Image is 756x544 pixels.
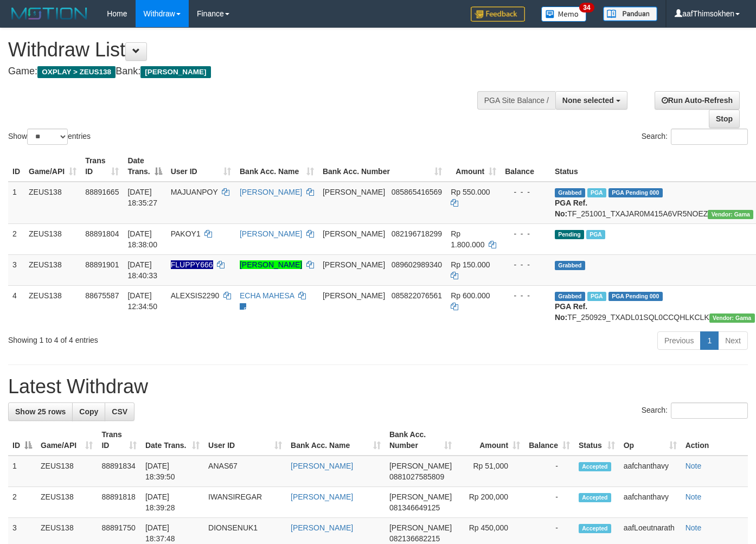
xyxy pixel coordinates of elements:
a: Run Auto-Refresh [655,91,740,110]
a: Note [685,462,702,470]
span: Copy 081346649125 to clipboard [389,503,440,512]
a: Copy [72,402,105,421]
span: Grabbed [555,292,585,301]
div: - - - [505,228,546,239]
a: [PERSON_NAME] [240,260,302,269]
td: 2 [8,223,24,254]
span: 88891665 [85,188,119,196]
th: Bank Acc. Number: activate to sort column ascending [318,151,446,182]
span: PGA Pending [608,292,663,301]
td: [DATE] 18:39:28 [141,487,204,518]
th: Op: activate to sort column ascending [619,425,681,456]
th: Amount: activate to sort column ascending [456,425,524,456]
span: [DATE] 12:34:50 [127,291,157,311]
td: ANAS67 [204,456,286,487]
a: Note [685,523,702,532]
span: 88891901 [85,260,119,269]
input: Search: [671,129,748,145]
a: Stop [709,110,740,128]
th: Trans ID: activate to sort column ascending [97,425,141,456]
span: Rp 550.000 [451,188,490,196]
td: ZEUS138 [24,254,81,285]
th: Status: activate to sort column ascending [574,425,619,456]
span: Grabbed [555,261,585,270]
td: 3 [8,254,24,285]
span: CSV [112,407,127,416]
th: Bank Acc. Name: activate to sort column ascending [235,151,318,182]
span: None selected [562,96,614,105]
span: Show 25 rows [15,407,66,416]
span: Rp 1.800.000 [451,229,484,249]
td: 2 [8,487,36,518]
td: ZEUS138 [36,487,97,518]
td: 1 [8,456,36,487]
span: Vendor URL: https://trx31.1velocity.biz [708,210,753,219]
th: Balance [501,151,550,182]
td: Rp 200,000 [456,487,524,518]
span: [DATE] 18:38:00 [127,229,157,249]
td: 88891818 [97,487,141,518]
span: [DATE] 18:35:27 [127,188,157,207]
span: [PERSON_NAME] [323,188,385,196]
select: Showentries [27,129,68,145]
span: Rp 600.000 [451,291,490,300]
span: [PERSON_NAME] [389,492,452,501]
img: Feedback.jpg [471,7,525,22]
b: PGA Ref. No: [555,199,587,218]
a: [PERSON_NAME] [240,188,302,196]
span: Accepted [579,462,611,471]
label: Show entries [8,129,91,145]
th: Bank Acc. Number: activate to sort column ascending [385,425,456,456]
td: ZEUS138 [24,182,81,224]
span: [PERSON_NAME] [323,291,385,300]
span: [PERSON_NAME] [323,229,385,238]
button: None selected [555,91,627,110]
th: Bank Acc. Name: activate to sort column ascending [286,425,385,456]
label: Search: [642,402,748,419]
td: 4 [8,285,24,327]
span: Marked by aafanarl [586,230,605,239]
span: MAJUANPOY [171,188,218,196]
a: Note [685,492,702,501]
a: Next [718,331,748,350]
span: Marked by aafpengsreynich [587,292,606,301]
span: ALEXSIS2290 [171,291,220,300]
img: Button%20Memo.svg [541,7,587,22]
th: Balance: activate to sort column ascending [524,425,574,456]
label: Search: [642,129,748,145]
span: OXPLAY > ZEUS138 [37,66,116,78]
td: 88891834 [97,456,141,487]
span: Vendor URL: https://trx31.1velocity.biz [709,313,755,323]
span: Accepted [579,493,611,502]
th: Game/API: activate to sort column ascending [36,425,97,456]
h4: Game: Bank: [8,66,493,77]
span: [PERSON_NAME] [140,66,210,78]
span: [DATE] 18:40:33 [127,260,157,280]
div: PGA Site Balance / [477,91,555,110]
th: Date Trans.: activate to sort column descending [123,151,166,182]
td: 1 [8,182,24,224]
td: aafchanthavy [619,456,681,487]
a: [PERSON_NAME] [291,523,353,532]
span: Accepted [579,524,611,533]
th: Game/API: activate to sort column ascending [24,151,81,182]
td: ZEUS138 [36,456,97,487]
a: 1 [700,331,719,350]
span: PGA Pending [608,188,663,197]
th: User ID: activate to sort column ascending [166,151,235,182]
a: ECHA MAHESA [240,291,294,300]
div: - - - [505,290,546,301]
span: Copy 0881027585809 to clipboard [389,472,444,481]
span: [PERSON_NAME] [389,523,452,532]
div: - - - [505,187,546,197]
a: CSV [105,402,134,421]
th: ID [8,151,24,182]
th: User ID: activate to sort column ascending [204,425,286,456]
span: Marked by aafanarl [587,188,606,197]
td: ZEUS138 [24,223,81,254]
span: [PERSON_NAME] [323,260,385,269]
a: [PERSON_NAME] [291,462,353,470]
td: [DATE] 18:39:50 [141,456,204,487]
span: 88675587 [85,291,119,300]
td: aafchanthavy [619,487,681,518]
